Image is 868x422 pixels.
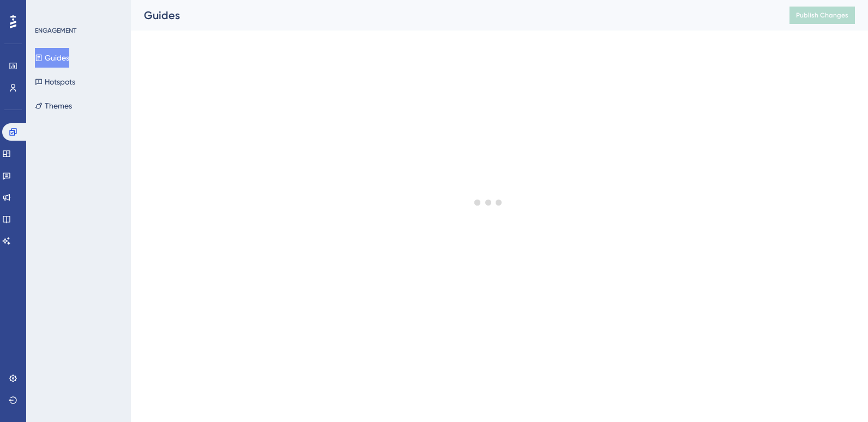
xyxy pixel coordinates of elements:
button: Hotspots [35,72,75,92]
button: Publish Changes [789,7,855,24]
span: Publish Changes [796,11,848,20]
button: Themes [35,96,72,116]
div: ENGAGEMENT [35,26,76,35]
div: Guides [144,8,762,23]
button: Guides [35,48,69,68]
